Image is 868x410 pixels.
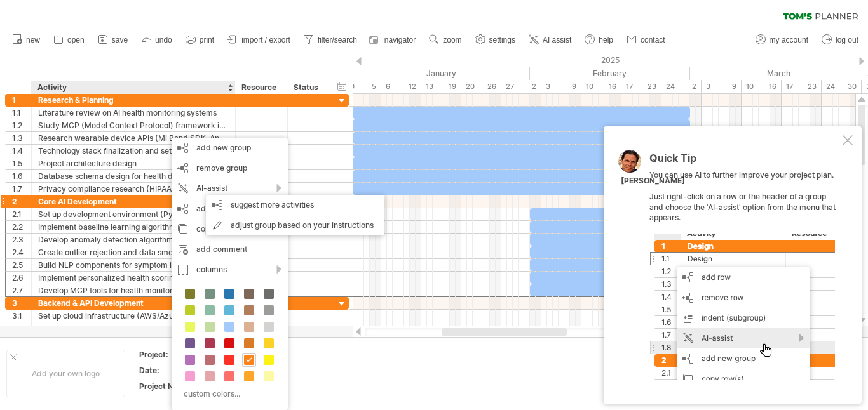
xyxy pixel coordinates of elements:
[196,163,247,173] span: remove group
[461,80,501,93] div: 20 - 26
[12,322,31,334] div: 3.2
[581,80,621,93] div: 10 - 16
[621,176,685,187] div: [PERSON_NAME]
[12,259,31,271] div: 2.5
[822,80,862,93] div: 24 - 30
[752,32,812,48] a: my account
[172,178,288,199] div: AI-assist
[50,32,88,48] a: open
[12,284,31,296] div: 2.7
[67,36,85,44] span: open
[38,107,229,119] div: Literature review on AI health monitoring systems
[12,170,31,182] div: 1.6
[501,80,541,93] div: 27 - 2
[38,208,229,220] div: Set up development environment (Python, TensorFlow/PyTorch)
[12,272,31,284] div: 2.6
[294,81,322,94] div: Status
[12,221,31,233] div: 2.2
[38,297,229,309] div: Backend & API Development
[139,381,209,392] div: Project Number
[38,183,229,195] div: Privacy compliance research (HIPAA, data protection)
[12,107,31,119] div: 1.1
[38,94,229,106] div: Research & Planning
[38,284,229,296] div: Develop MCP tools for health monitoring context
[318,36,357,44] span: filter/search
[38,322,229,334] div: Develop RESTful APIs using FastAPI
[12,234,31,246] div: 2.3
[12,246,31,258] div: 2.4
[541,80,581,93] div: 3 - 9
[661,80,702,93] div: 24 - 2
[12,119,31,131] div: 1.2
[770,36,808,44] span: my account
[38,310,229,322] div: Set up cloud infrastructure (AWS/Azure/Google Cloud - HIPAA compliant)
[172,260,288,280] div: columns
[12,183,31,195] div: 1.7
[702,80,742,93] div: 3 - 9
[623,32,669,48] a: contact
[38,145,229,157] div: Technology stack finalization and setup
[9,32,44,48] a: new
[38,195,229,208] div: Core AI Development
[301,32,361,48] a: filter/search
[621,80,661,93] div: 17 - 23
[526,32,575,48] a: AI assist
[38,157,229,169] div: Project architecture design
[172,138,288,158] div: add new group
[641,36,665,44] span: contact
[649,153,840,380] div: You can use AI to further improve your project plan. Just right-click on a row or the header of a...
[353,67,530,80] div: January 2025
[38,234,229,246] div: Develop anomaly detection algorithms with statistical models
[782,80,822,93] div: 17 - 23
[12,297,31,309] div: 3
[384,36,416,44] span: navigator
[530,67,690,80] div: February 2025
[26,36,40,44] span: new
[543,36,571,44] span: AI assist
[200,36,214,44] span: print
[139,365,209,376] div: Date:
[367,32,419,48] a: navigator
[742,80,782,93] div: 10 - 16
[421,80,461,93] div: 13 - 19
[38,221,229,233] div: Implement baseline learning algorithms for individual user patterns
[12,310,31,322] div: 3.1
[182,32,218,48] a: print
[381,80,421,93] div: 6 - 12
[139,349,209,360] div: Project:
[489,36,515,44] span: settings
[38,246,229,258] div: Create outlier rejection and data smoothing mechanisms
[12,208,31,220] div: 2.1
[172,219,288,239] div: copy group(s)
[38,119,229,131] div: Study MCP (Model Context Protocol) framework implementation
[37,81,228,94] div: Activity
[12,145,31,157] div: 1.4
[12,157,31,169] div: 1.5
[178,385,278,402] div: custom colors...
[12,195,31,208] div: 2
[599,36,613,44] span: help
[690,67,867,80] div: March 2025
[38,132,229,144] div: Research wearable device APIs (Mi Band SDK, Apple HealthKit, Google Fit)
[12,94,31,106] div: 1
[206,195,384,215] div: suggest more activities
[155,36,172,44] span: undo
[649,153,840,170] div: Quick Tip
[206,215,384,235] div: adjust group based on your instructions
[95,32,132,48] a: save
[818,32,862,48] a: log out
[241,81,280,94] div: Resource
[12,132,31,144] div: 1.3
[341,80,381,93] div: 30 - 5
[241,36,290,44] span: import / export
[581,32,617,48] a: help
[38,170,229,182] div: Database schema design for health data
[426,32,465,48] a: zoom
[443,36,461,44] span: zoom
[472,32,519,48] a: settings
[224,32,294,48] a: import / export
[6,350,125,397] div: Add your own logo
[112,36,128,44] span: save
[836,36,858,44] span: log out
[172,239,288,260] div: add comment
